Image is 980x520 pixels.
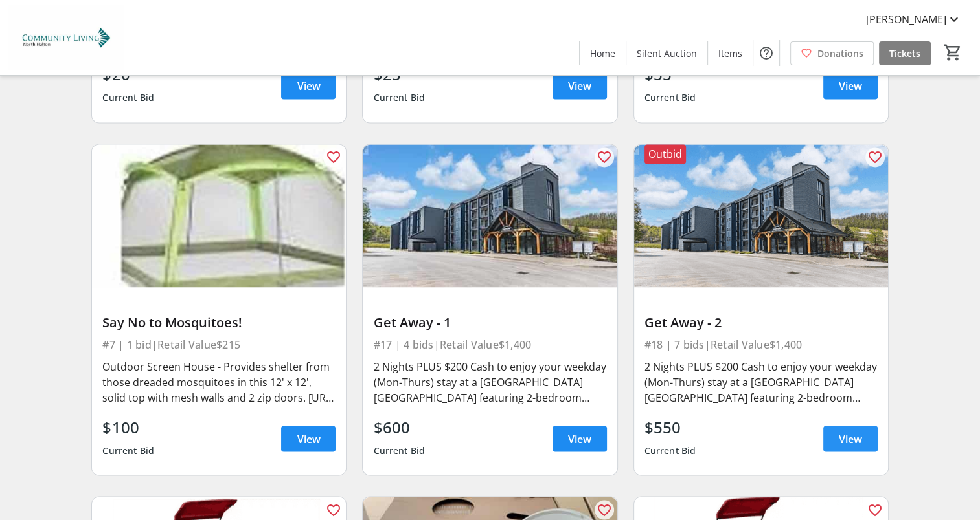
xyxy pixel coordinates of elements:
img: Say No to Mosquitoes! [92,144,346,287]
a: View [281,73,336,99]
div: 2 Nights PLUS $200 Cash to enjoy your weekday (Mon-Thurs) stay at a [GEOGRAPHIC_DATA] [GEOGRAPHIC... [373,358,606,405]
a: View [281,426,336,451]
div: $600 [373,415,425,439]
mat-icon: favorite_outline [597,149,612,165]
span: Tickets [889,47,920,60]
a: View [553,426,607,451]
span: View [568,431,591,446]
a: Silent Auction [626,41,707,65]
button: Help [753,40,779,66]
a: Donations [790,41,874,65]
div: #7 | 1 bid | Retail Value $215 [102,335,336,353]
a: View [823,73,878,99]
img: Get Away - 1 [363,144,617,287]
span: View [297,431,320,446]
a: Home [580,41,626,65]
div: Current Bid [102,439,154,462]
a: View [823,426,878,451]
span: Silent Auction [637,47,697,60]
span: View [839,431,862,446]
span: Items [718,47,742,60]
img: Community Living North Halton's Logo [8,5,123,70]
span: View [568,78,591,94]
a: Items [708,41,753,65]
span: View [297,78,320,94]
a: View [553,73,607,99]
div: Current Bid [644,439,696,462]
div: Current Bid [373,86,425,109]
mat-icon: favorite_outline [325,502,341,517]
div: #18 | 7 bids | Retail Value $1,400 [644,335,878,353]
span: Home [590,47,615,60]
div: Say No to Mosquitoes! [102,314,336,330]
img: Get Away - 2 [634,144,888,287]
div: $550 [644,415,696,439]
span: View [839,78,862,94]
div: $100 [102,415,154,439]
span: Donations [817,47,863,60]
div: Current Bid [102,86,154,109]
mat-icon: favorite_outline [867,502,883,517]
div: Outdoor Screen House - Provides shelter from those dreaded mosquitoes in this 12' x 12', solid to... [102,358,336,405]
mat-icon: favorite_outline [867,149,883,165]
div: Current Bid [373,439,425,462]
div: Get Away - 2 [644,314,878,330]
a: Tickets [879,41,931,65]
div: Get Away - 1 [373,314,606,330]
div: 2 Nights PLUS $200 Cash to enjoy your weekday (Mon-Thurs) stay at a [GEOGRAPHIC_DATA] [GEOGRAPHIC... [644,358,878,405]
div: #17 | 4 bids | Retail Value $1,400 [373,335,606,353]
mat-icon: favorite_outline [325,149,341,165]
span: [PERSON_NAME] [866,12,946,27]
button: Cart [941,41,964,64]
div: Outbid [644,144,686,164]
mat-icon: favorite_outline [597,502,612,517]
div: Current Bid [644,86,696,109]
button: [PERSON_NAME] [856,9,972,30]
